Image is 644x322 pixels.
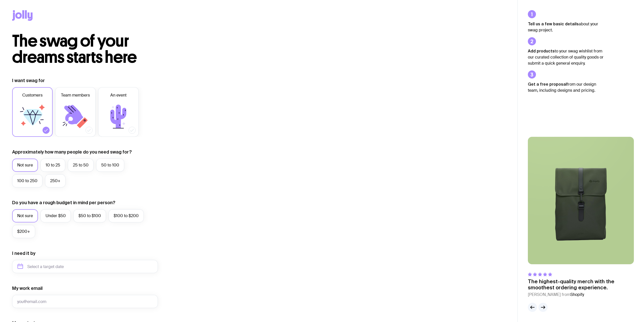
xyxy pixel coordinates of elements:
[12,200,115,206] label: Do you have a rough budget in mind per person?
[528,22,579,26] strong: Tell us a few basic details
[12,225,35,238] label: $200+
[61,92,90,98] span: Team members
[110,92,127,98] span: An event
[528,278,634,291] p: The highest-quality merch with the smoothest ordering experience.
[528,292,634,298] cite: [PERSON_NAME] from
[12,174,43,187] label: 100 to 250
[68,159,94,172] label: 25 to 50
[528,48,604,66] p: to your swag wishlist from our curated collection of quality goods or submit a quick general enqu...
[12,209,38,222] label: Not sure
[40,159,65,172] label: 10 to 25
[45,174,66,187] label: 250+
[12,250,35,256] label: I need it by
[12,31,137,67] span: The swag of your dreams starts here
[73,209,106,222] label: $50 to $100
[528,81,604,93] p: from our design team, including designs and pricing.
[12,159,38,172] label: Not sure
[12,285,43,291] label: My work email
[12,78,45,84] label: I want swag for
[12,295,158,308] input: you@email.com
[22,92,43,98] span: Customers
[12,260,158,273] input: Select a target date
[570,292,584,297] span: Shopify
[109,209,144,222] label: $100 to $200
[528,21,604,33] p: about your swag project.
[40,209,71,222] label: Under $50
[12,149,132,155] label: Approximately how many people do you need swag for?
[96,159,124,172] label: 50 to 100
[528,82,567,86] strong: Get a free proposal
[528,49,555,53] strong: Add products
